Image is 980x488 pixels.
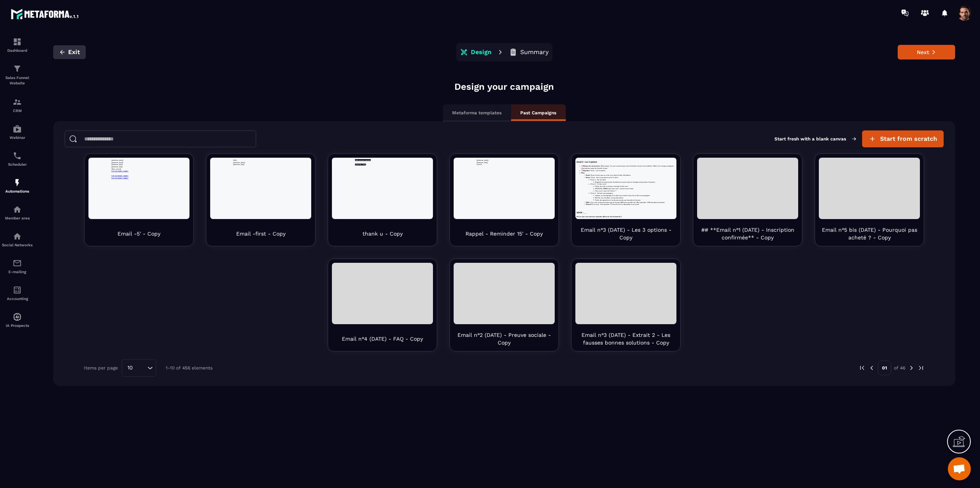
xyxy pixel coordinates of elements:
em: Je suis conscient que votre formation résout mon problème. Mais il me manque quelques information... [19,24,328,38]
span: Start from scratch [880,135,937,143]
span: Exit [68,48,80,56]
strong: Story [34,62,48,68]
p: thank u - Copy [363,230,403,237]
div: Search for option [122,359,156,377]
img: automations [13,312,22,321]
input: Search for option [136,364,145,372]
h3: HOOK : ___ [4,178,332,186]
p: CRM [2,109,33,113]
li: Choix 2 : Le faire seul [50,84,332,114]
a: [URL][DOMAIN_NAME] [76,64,133,71]
li: Montrer ses résultats, sa transformation [65,129,332,137]
p: Design your campaign [454,81,554,93]
img: automations [13,178,22,187]
strong: Close [34,152,49,158]
p: {{webinar_title}} [76,19,260,26]
p: {{webinar_link}} [76,12,260,19]
a: accountantaccountantAccounting [2,280,33,307]
p: Email n°3 (DATE) - Extrait 2 - Les fausses bonnes solutions - Copy [575,331,676,346]
img: automations [13,205,22,214]
p: Hello [76,4,260,12]
img: formation [13,37,22,46]
p: Email n°2 (DATE) - Preuve sociale - Copy [454,331,555,346]
strong: Niveau de conscience [26,24,82,30]
span: 10 [125,364,136,372]
a: formationformationSales Funnel Website [2,58,33,92]
strong: Plan [19,47,31,53]
h3: Email 3 - Les 3 options [4,10,332,18]
p: Start fresh with a blank canvas [774,136,856,142]
p: Summary [520,48,549,56]
button: Summary [507,45,551,60]
p: Social Networks [2,243,33,247]
li: Faire seul = peur de l’échec ? [65,107,332,114]
p: IA Prospects [2,323,33,328]
button: Design [458,45,494,60]
a: social-networksocial-networkSocial Networks [2,226,33,253]
a: schedulerschedulerScheduler [2,145,33,172]
p: E-mailing [2,270,33,274]
img: formation [13,64,22,73]
img: formation [13,97,22,107]
a: [URL][DOMAIN_NAME] [76,57,133,63]
p: {{webinar_link}} [76,19,260,26]
a: automationsautomationsAutomations [2,172,33,199]
li: : Close - dire au prospect qu’il a 3 choix [34,61,332,144]
p: {{webinar_link}} [76,26,260,34]
p: 01 [878,361,891,375]
a: automationsautomationsWebinar [2,119,33,145]
p: Accounting [2,297,33,301]
p: {{first_name}} [76,34,260,41]
strong: Est-ce que vous devriez rejoindre {Nom de ma formation} ? [4,193,155,199]
p: {{webinar_date}} [76,4,260,12]
p: Webinar [2,135,33,140]
li: Choix 3 : Se faire accompagner [50,114,332,144]
p: Scheduler [2,162,33,167]
p: Rappel - Reminder 15' - Copy [465,230,543,237]
p: Dashboard [2,48,33,53]
img: social-network [13,232,22,241]
p: Design [471,48,492,56]
button: Start from scratch [862,130,944,147]
p: {{webinar_date}} [76,12,260,19]
img: next [908,364,915,371]
li: 🥇 : Close - Les 3 options [19,39,332,47]
a: automationsautomationsMember area [2,199,33,226]
button: Next [898,45,955,59]
li: Intégrer un témoignage d’un client qui a fait le choix de se faire accompagner [65,122,332,129]
a: Mở cuộc trò chuyện [948,457,971,480]
p: Email -5' - Copy [118,230,160,237]
p: Email n°5 bis (DATE) - Pourquoi pas acheté ? - Copy [819,226,920,241]
p: ## **Email n°1 (DATE) - Inscription confirmée** - Copy [697,226,798,241]
p: Email n°4 (DATE) - FAQ - Copy [342,335,423,343]
a: emailemailE-mailing [2,253,33,280]
li: : Nous n’avons pas vu votre nom dans la liste d’étudiants. [34,54,332,62]
a: formationformationDashboard [2,31,33,58]
li: Parler des garanties et remboursements qui répondent à la peur [65,137,332,144]
p: Items per page [84,365,118,371]
a: formationformationCRM [2,92,33,119]
li: [PERSON_NAME] que faire seul = fausse bonne idée [65,99,332,107]
li: (PS ou non) : Une question ? Posez-la moi en répondant à cet email. [34,152,332,159]
strong: Offer [34,145,47,151]
img: prev [859,364,866,371]
button: Exit [53,45,86,59]
strong: Hook [34,54,48,61]
img: prev [868,364,875,371]
img: automations [13,124,22,134]
p: Email -first - Copy [236,230,286,237]
p: Automations [2,189,33,193]
img: email [13,259,22,268]
li: 🧠 : Most-aware “ [19,24,332,39]
p: Member area [2,216,33,220]
li: : Il ne vous reste plus beaucoup de temps (48H) pour profiter de l’offre spéciale. CTA inscriptio... [34,144,332,152]
p: Past Campaigns [520,110,556,116]
span: Daily process required [76,4,129,10]
p: mail 15' [76,19,260,26]
strong: Big Idea [26,40,46,46]
p: of 46 [894,365,905,371]
p: Sales Funnel Website [2,75,33,86]
li: Choix 1 : Ne rien faire [50,69,332,84]
li: Parler du coût en temps et énergie à faire seul [65,92,332,99]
